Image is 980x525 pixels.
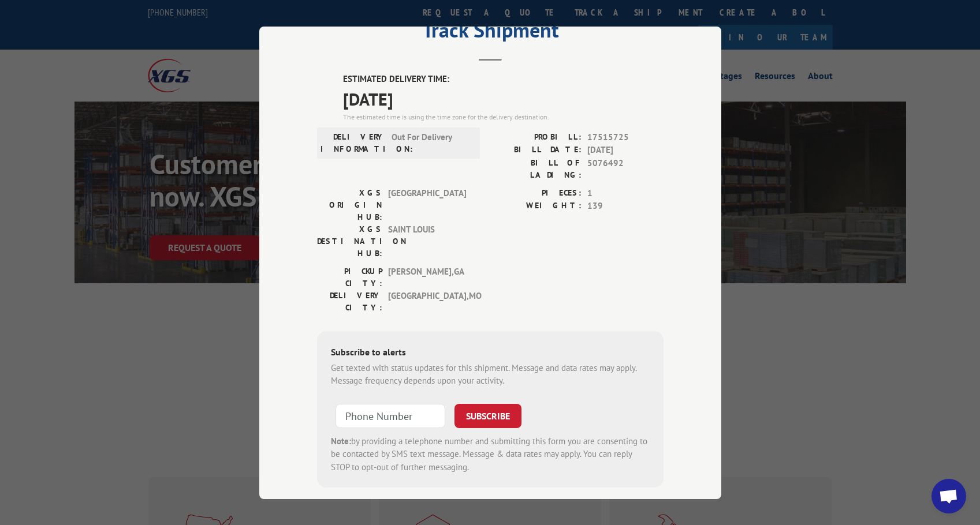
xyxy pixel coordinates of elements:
label: DELIVERY CITY: [317,289,382,313]
label: WEIGHT: [490,200,582,213]
label: XGS DESTINATION HUB: [317,223,382,259]
span: 1 [587,186,664,200]
span: [PERSON_NAME] , GA [388,265,466,289]
span: [DATE] [343,85,664,111]
label: PICKUP CITY: [317,265,382,289]
label: BILL OF LADING: [490,156,582,181]
span: Out For Delivery [392,130,469,155]
label: ESTIMATED DELIVERY TIME: [343,73,664,86]
label: PROBILL: [490,130,582,144]
button: SUBSCRIBE [454,403,521,427]
a: Open chat [931,479,966,513]
span: [GEOGRAPHIC_DATA] , MO [388,289,466,313]
span: 139 [587,200,664,213]
div: Subscribe to alerts [331,344,650,361]
div: Get texted with status updates for this shipment. Message and data rates may apply. Message frequ... [331,361,650,387]
span: [GEOGRAPHIC_DATA] [388,186,466,223]
span: [DATE] [587,144,664,157]
label: BILL DATE: [490,144,582,157]
div: by providing a telephone number and submitting this form you are consenting to be contacted by SM... [331,434,650,474]
span: 17515725 [587,130,664,144]
span: SAINT LOUIS [388,223,466,259]
strong: Note: [331,435,351,446]
span: 5076492 [587,156,664,181]
div: The estimated time is using the time zone for the delivery destination. [343,111,664,122]
label: DELIVERY INFORMATION: [321,130,386,155]
h2: Track Shipment [317,22,664,44]
input: Phone Number [336,403,445,427]
label: PIECES: [490,186,582,200]
label: XGS ORIGIN HUB: [317,186,382,223]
